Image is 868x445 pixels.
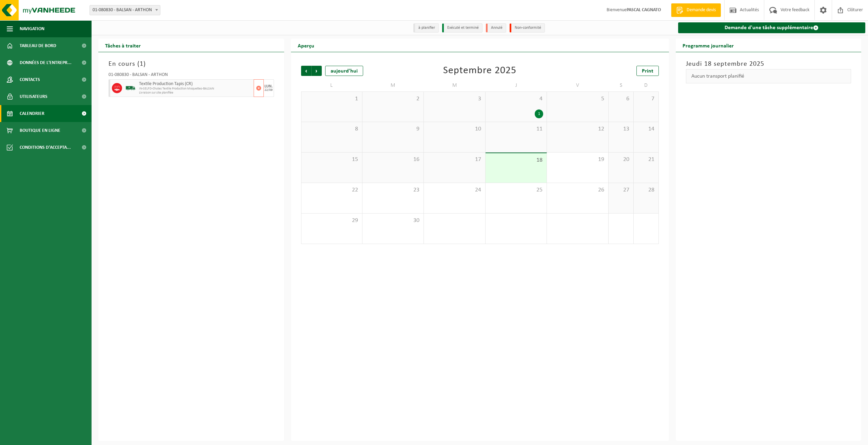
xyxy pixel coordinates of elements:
span: 23 [366,186,420,194]
div: Septembre 2025 [443,66,516,76]
span: Suivant [312,66,322,76]
td: M [424,79,485,92]
td: D [634,79,659,92]
h3: En cours ( ) [108,59,274,69]
div: LUN. [264,84,273,88]
span: 1 [305,95,359,103]
span: 24 [427,186,481,194]
span: 25 [489,186,543,194]
a: Print [636,66,659,76]
span: Textile Production Tapis (CR) [139,81,252,87]
span: 20 [612,156,630,163]
span: 1 [140,61,143,67]
span: 15 [305,156,359,163]
h2: Programme journalier [676,39,741,52]
span: 9 [366,125,420,133]
span: 16 [366,156,420,163]
span: 26 [550,186,605,194]
span: 22 [305,186,359,194]
span: Print [642,68,653,74]
span: 13 [612,125,630,133]
span: 11 [489,125,543,133]
h2: Tâches à traiter [98,39,147,52]
span: 01-080830 - BALSAN - ARTHON [90,5,160,15]
li: Non-conformité [510,23,545,33]
div: 1 [535,109,543,118]
span: Précédent [301,66,311,76]
td: L [301,79,362,92]
span: 4 [489,95,543,103]
span: Boutique en ligne [20,122,60,139]
span: 12 [550,125,605,133]
span: 8 [305,125,359,133]
li: Exécuté et terminé [442,23,482,33]
span: 14 [637,125,655,133]
span: 5 [550,95,605,103]
span: Tableau de bord [20,37,56,54]
span: 27 [612,186,630,194]
span: 6 [612,95,630,103]
td: J [486,79,547,92]
span: 29 [305,217,359,224]
a: Demande d'une tâche supplémentaire [678,22,866,33]
span: 28 [637,186,655,194]
div: 01-080830 - BALSAN - ARTHON [108,73,274,79]
div: 22/09 [264,88,273,92]
span: Données de l'entrepr... [20,54,72,71]
td: M [362,79,424,92]
span: 18 [489,157,543,164]
span: 7 [637,95,655,103]
span: 10 [427,125,481,133]
span: 01-080830 - BALSAN - ARTHON [90,5,160,15]
span: 17 [427,156,481,163]
span: 19 [550,156,605,163]
td: S [609,79,634,92]
h3: Jeudi 18 septembre 2025 [686,59,851,69]
span: Calendrier [20,105,44,122]
div: Aucun transport planifié [686,69,851,83]
strong: PASCAL CAGNATO [627,7,661,13]
span: Conditions d'accepta... [20,139,71,156]
span: 3 [427,95,481,103]
img: BL-SO-LV [125,83,136,93]
span: Demande devis [685,7,717,14]
span: Navigation [20,20,44,37]
span: IN-SELFD-Chutes Textile Production Moquettes-BALSAN [139,87,252,91]
span: 2 [366,95,420,103]
span: 21 [637,156,655,163]
td: V [547,79,608,92]
span: Livraison sur site planifiée [139,91,252,95]
li: à planifier [413,23,439,33]
div: aujourd'hui [325,66,363,76]
span: Utilisateurs [20,88,47,105]
span: 30 [366,217,420,224]
h2: Aperçu [291,39,321,52]
li: Annulé [486,23,506,33]
span: Contacts [20,71,40,88]
a: Demande devis [671,3,721,17]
